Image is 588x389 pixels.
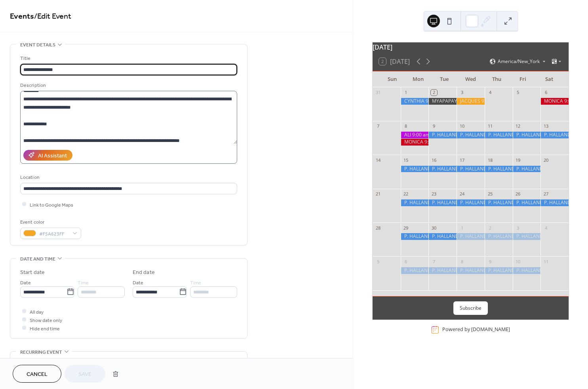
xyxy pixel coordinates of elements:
[459,191,465,197] div: 24
[428,199,457,206] div: P. HALLANDALE
[459,157,465,163] div: 17
[513,267,541,274] div: P. HALLANDALE
[485,166,513,172] div: P. HALLANDALE
[20,268,45,277] div: Start date
[20,348,62,356] span: Recurring event
[401,199,429,206] div: P. HALLANDALE
[401,267,429,274] div: P. HALLANDALE
[510,71,536,87] div: Fri
[540,199,569,206] div: P. HALLANDALE
[487,157,493,163] div: 18
[485,267,513,274] div: P. HALLANDALE
[38,151,67,160] div: AI Assistant
[540,98,569,105] div: MONICA 9:00 AM
[20,41,55,49] span: Event details
[401,166,429,172] div: P. HALLANDALE
[30,324,60,333] span: Hide end time
[543,157,549,163] div: 20
[20,81,236,90] div: Description
[536,71,562,87] div: Sat
[401,233,429,240] div: P. HALLANDALE
[487,259,493,264] div: 9
[30,201,73,209] span: Link to Google Maps
[442,326,510,333] div: Powered by
[403,191,409,197] div: 22
[20,218,80,226] div: Event color
[485,132,513,138] div: P. HALLANDALE
[403,90,409,96] div: 1
[543,225,549,231] div: 4
[39,230,69,238] span: #F5A623FF
[431,90,437,96] div: 2
[431,259,437,264] div: 7
[515,191,521,197] div: 26
[375,157,381,163] div: 14
[428,267,457,274] div: P. HALLANDALE
[133,278,143,287] span: Date
[401,132,429,138] div: ALI 9:00 am
[27,370,48,379] span: Cancel
[515,123,521,129] div: 12
[428,233,457,240] div: P. HALLANDALE
[457,267,485,274] div: P. HALLANDALE
[405,71,431,87] div: Mon
[30,308,44,316] span: All day
[431,225,437,231] div: 30
[457,166,485,172] div: P. HALLANDALE
[20,54,236,63] div: Title
[401,139,429,146] div: MONICA 9:00 AM
[485,199,513,206] div: P. HALLANDALE
[13,365,61,383] button: Cancel
[459,123,465,129] div: 10
[515,157,521,163] div: 19
[459,259,465,264] div: 8
[190,278,201,287] span: Time
[373,42,569,52] div: [DATE]
[484,71,510,87] div: Thu
[487,90,493,96] div: 4
[20,173,236,182] div: Location
[428,98,457,105] div: MYAPAPAYA 9:00 AM
[457,199,485,206] div: P. HALLANDALE
[431,123,437,129] div: 9
[403,123,409,129] div: 8
[487,191,493,197] div: 25
[543,123,549,129] div: 13
[375,90,381,96] div: 31
[428,132,457,138] div: P. HALLANDALE
[515,225,521,231] div: 3
[431,191,437,197] div: 23
[431,71,457,87] div: Tue
[513,166,541,172] div: P. HALLANDALE
[34,9,71,24] span: / Edit Event
[403,225,409,231] div: 29
[543,191,549,197] div: 27
[403,259,409,264] div: 6
[485,233,513,240] div: P. HALLANDALE
[515,259,521,264] div: 10
[513,233,541,240] div: P. HALLANDALE
[543,259,549,264] div: 11
[457,98,485,105] div: JACQUES 9:00 AM
[23,150,72,161] button: AI Assistant
[459,225,465,231] div: 1
[403,157,409,163] div: 15
[375,259,381,264] div: 5
[10,9,34,24] a: Events
[513,199,541,206] div: P. HALLANDALE
[20,278,31,287] span: Date
[375,191,381,197] div: 21
[20,255,55,263] span: Date and time
[515,90,521,96] div: 5
[375,123,381,129] div: 7
[457,71,483,87] div: Wed
[453,301,488,315] button: Subscribe
[457,132,485,138] div: P. HALLANDALE
[375,225,381,231] div: 28
[459,90,465,96] div: 3
[431,157,437,163] div: 16
[487,225,493,231] div: 2
[428,166,457,172] div: P. HALLANDALE
[30,316,62,324] span: Show date only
